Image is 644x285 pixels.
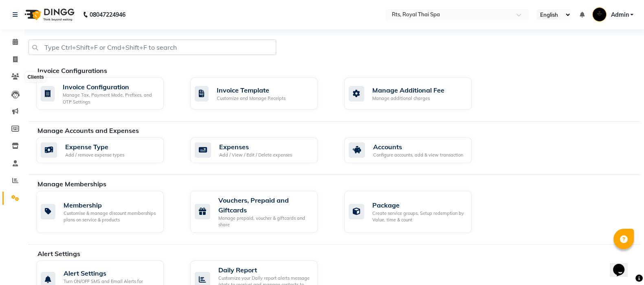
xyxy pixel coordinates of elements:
[36,191,178,233] a: MembershipCustomise & manage discount memberships plans on service & products
[610,252,636,277] iframe: chat widget
[372,210,465,223] div: Create service groups, Setup redemption by Value, time & count
[217,85,286,95] div: Invoice Template
[344,137,486,163] a: AccountsConfigure accounts, add & view transaction
[218,215,311,228] div: Manage prepaid, voucher & giftcards and share
[344,191,486,233] a: PackageCreate service groups, Setup redemption by Value, time & count
[36,77,178,110] a: Invoice ConfigurationManage Tax, Payment Mode, Prefixes, and OTP Settings
[372,200,465,210] div: Package
[344,77,486,110] a: Manage Additional FeeManage additional charges
[219,142,292,152] div: Expenses
[373,142,463,152] div: Accounts
[218,195,311,215] div: Vouchers, Prepaid and Giftcards
[64,210,157,223] div: Customise & manage discount memberships plans on service & products
[219,152,292,159] div: Add / View / Edit / Delete expenses
[190,191,332,233] a: Vouchers, Prepaid and GiftcardsManage prepaid, voucher & giftcards and share
[592,7,607,22] img: Admin
[611,11,629,19] span: Admin
[372,85,444,95] div: Manage Additional Fee
[65,152,124,159] div: Add / remove expense types
[373,152,463,159] div: Configure accounts, add & view transaction
[29,40,276,55] input: Type Ctrl+Shift+F or Cmd+Shift+F to search
[21,3,77,26] img: logo
[64,200,157,210] div: Membership
[63,82,157,92] div: Invoice Configuration
[217,95,286,102] div: Customize and Manage Receipts
[190,77,332,110] a: Invoice TemplateCustomize and Manage Receipts
[218,265,311,275] div: Daily Report
[63,92,157,105] div: Manage Tax, Payment Mode, Prefixes, and OTP Settings
[64,268,157,278] div: Alert Settings
[36,137,178,163] a: Expense TypeAdd / remove expense types
[65,142,124,152] div: Expense Type
[372,95,444,102] div: Manage additional charges
[190,137,332,163] a: ExpensesAdd / View / Edit / Delete expenses
[90,3,125,26] b: 08047224946
[26,72,46,82] div: Clients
